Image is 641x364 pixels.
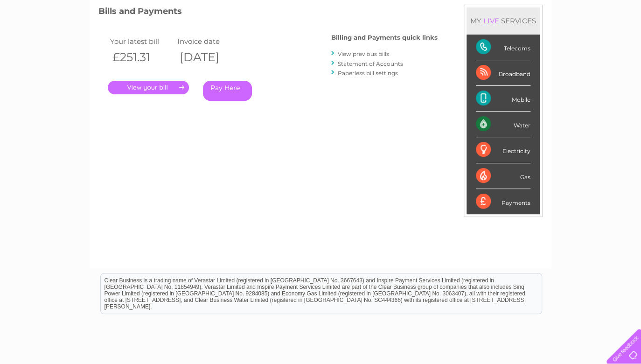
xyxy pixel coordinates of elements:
a: Water [477,40,495,47]
td: Invoice date [175,35,242,48]
a: Paperless bill settings [338,70,398,77]
a: Pay Here [203,81,252,101]
a: Telecoms [526,40,554,47]
div: Broadband [476,60,530,86]
div: Gas [476,163,530,189]
a: View previous bills [338,50,389,57]
a: Statement of Accounts [338,60,403,67]
a: Energy [500,40,521,47]
div: Payments [476,189,530,214]
div: Water [476,112,530,137]
th: [DATE] [175,48,242,67]
a: Log out [610,40,632,47]
div: MY SERVICES [467,7,540,34]
a: Contact [579,40,602,47]
div: Telecoms [476,35,530,60]
div: Electricity [476,137,530,163]
th: £251.31 [108,48,175,67]
h3: Bills and Payments [98,5,438,21]
div: Mobile [476,86,530,112]
a: Blog [560,40,573,47]
div: LIVE [481,16,501,25]
a: . [108,81,189,94]
a: 0333 014 3131 [465,5,530,16]
div: Clear Business is a trading name of Verastar Limited (registered in [GEOGRAPHIC_DATA] No. 3667643... [101,5,542,45]
h4: Billing and Payments quick links [331,34,438,41]
td: Your latest bill [108,35,175,48]
img: logo.png [22,24,70,53]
